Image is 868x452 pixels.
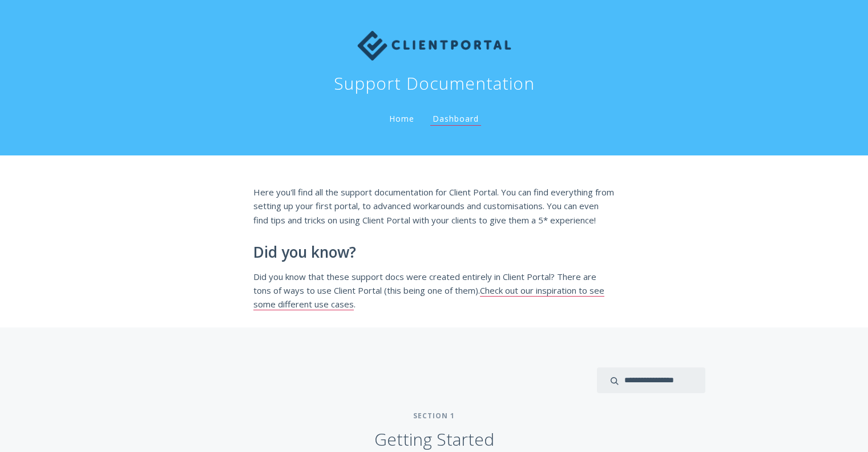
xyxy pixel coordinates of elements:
[387,113,417,124] a: Home
[430,113,481,126] a: Dashboard
[597,367,705,393] input: search input
[253,185,615,227] p: Here you'll find all the support documentation for Client Portal. You can find everything from se...
[253,244,615,261] h2: Did you know?
[334,72,535,95] h1: Support Documentation
[253,270,615,311] p: Did you know that these support docs were created entirely in Client Portal? There are tons of wa...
